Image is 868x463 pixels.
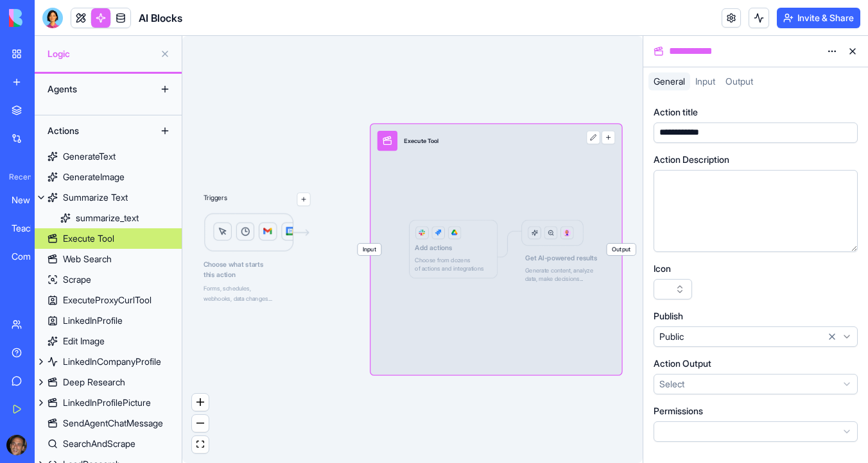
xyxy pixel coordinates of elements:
div: SearchAndScrape [63,437,135,450]
a: GenerateText [35,146,182,167]
span: Forms, schedules, webhooks, data changes... [204,285,272,302]
label: Publish [654,310,683,323]
span: Input [358,244,381,255]
a: Edit Image [35,331,182,351]
div: Deep Research [63,376,125,389]
span: Logic [48,47,155,60]
div: LinkedInProfilePicture [63,396,151,409]
div: GenerateText [63,150,116,163]
span: Input [695,76,715,87]
label: Icon [654,262,671,275]
div: summarize_text [76,212,139,224]
a: Scrape [35,269,182,290]
img: Logic [204,213,311,253]
button: zoom out [192,415,209,432]
div: Scrape [63,273,91,286]
a: SendAgentChatMessage [35,413,182,434]
div: New App [12,194,48,206]
span: Choose what starts this action [204,260,311,280]
a: SearchAndScrape [35,434,182,454]
img: ACg8ocKwlY-G7EnJG7p3bnYwdp_RyFFHyn9MlwQjYsG_56ZlydI1TXjL_Q=s96-c [6,435,27,455]
div: LinkedInProfile [63,314,123,327]
p: Triggers [204,192,227,206]
button: Invite & Share [777,8,860,28]
label: Action Output [654,357,711,370]
div: Web Search [63,253,112,265]
span: AI Blocks [139,10,182,26]
div: InputExecute ToolOutputLogicAdd actionsChoose from dozensof actions and integrationsGet AI-powere... [370,124,621,375]
img: logo [9,9,89,27]
a: New App [4,187,55,213]
button: fit view [192,436,209,453]
a: ExecuteProxyCurlTool [35,290,182,310]
label: Action Description [654,153,729,166]
div: LinkedInCompanyProfile [63,355,161,368]
span: Output [725,76,753,87]
a: Company Fit and Outreach [4,244,55,269]
div: Execute Tool [63,232,114,245]
div: Teacher Hours Management Portal [12,222,48,235]
div: Summarize Text [63,191,128,204]
div: Edit Image [63,335,105,348]
a: summarize_text [35,208,182,228]
div: Execute Tool [404,137,438,145]
a: LinkedInCompanyProfile [35,351,182,372]
a: Deep Research [35,372,182,392]
span: Output [607,244,636,255]
span: Recent [4,172,31,182]
a: Teacher Hours Management Portal [4,215,55,241]
button: zoom in [192,394,209,411]
label: Permissions [654,405,703,417]
div: Actions [41,121,144,141]
div: TriggersLogicChoose what startsthis actionForms, schedules,webhooks, data changes... [204,166,311,303]
div: GenerateImage [63,171,125,183]
a: Execute Tool [35,228,182,249]
div: Company Fit and Outreach [12,250,48,263]
a: GenerateImage [35,167,182,187]
div: ExecuteProxyCurlTool [63,294,152,307]
a: Web Search [35,249,182,269]
a: LinkedInProfile [35,310,182,331]
a: Summarize Text [35,187,182,208]
div: Agents [41,79,144,99]
a: LinkedInProfilePicture [35,392,182,413]
label: Action title [654,106,698,119]
div: SendAgentChatMessage [63,417,163,430]
span: General [654,76,685,87]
